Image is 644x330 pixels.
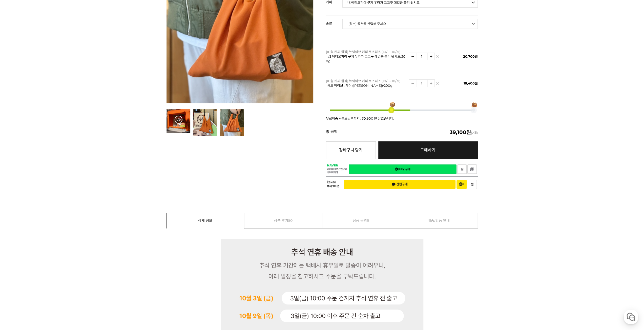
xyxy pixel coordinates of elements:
[409,80,416,87] img: 수량감소
[349,164,456,174] a: 새창
[391,182,408,186] span: 간편구매
[326,130,338,135] strong: 총 금액
[367,213,369,228] span: 9
[244,213,322,228] a: 상품 후기50
[463,54,478,58] span: 20,700원
[400,213,477,228] a: 배송/반품 안내
[33,160,65,173] a: 대화
[378,141,478,159] a: 구매하기
[459,182,464,186] span: 채널 추가
[167,213,244,228] a: 상세 정보
[327,83,392,87] span: 써드 웨이브 : 레어 ([PERSON_NAME])/200g
[420,148,435,152] span: 구매하기
[326,79,406,88] p: [10월 커피 월픽] 뉴웨이브 커피 로스터스 (10/1 ~ 10/31) -
[326,15,342,27] th: 중량
[344,180,455,189] button: 간편구매
[322,213,400,228] a: 상품 문의9
[327,181,340,188] span: 카카오 톡체크아웃
[450,130,478,135] span: (2개)
[2,160,33,173] a: 홈
[456,180,467,189] button: 채널 추가
[288,213,293,228] span: 50
[326,50,406,63] p: [10월 커피 월픽] 뉴웨이브 커피 로스터스 (10/1 ~ 10/31) -
[471,102,477,107] span: 👜
[326,141,376,159] button: 장바구니 담기
[457,164,467,174] a: 새창
[326,54,405,63] span: #3 에티오피아 구지 우라가 고고구 에얼룸 풀리 워시드/200g
[427,80,434,87] img: 수량증가
[326,117,478,120] p: 무료배송 + 플로깅백까지 : 30,900 원 남았습니다.
[436,56,439,59] img: 삭제
[78,168,84,172] span: 설정
[467,164,477,174] a: 새창
[450,129,471,135] em: 39,100원
[65,160,97,173] a: 설정
[427,53,434,60] img: 수량증가
[468,180,477,189] button: 찜
[16,168,19,172] span: 홈
[46,168,52,172] span: 대화
[436,83,439,86] img: 삭제
[409,53,416,60] img: 수량감소
[389,102,395,107] span: 📦
[464,81,478,85] span: 18,400원
[471,183,473,186] span: 찜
